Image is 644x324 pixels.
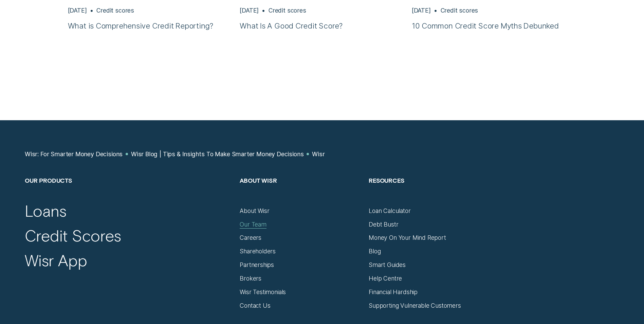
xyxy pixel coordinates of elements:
[369,288,418,296] a: Financial Hardship
[240,21,404,31] h3: What Is A Good Credit Score?
[240,7,259,14] div: [DATE]
[68,21,232,31] h3: What is Comprehensive Credit Reporting?
[240,275,261,282] a: Brokers
[240,177,361,207] h2: About Wisr
[369,177,490,207] h2: Resources
[25,201,66,220] a: Loans
[131,150,304,158] a: Wisr Blog | Tips & Insights To Make Smarter Money Decisions
[369,207,410,215] a: Loan Calculator
[240,302,270,309] a: Contact Us
[312,150,325,158] a: Wisr
[412,7,431,14] div: [DATE]
[240,261,274,269] a: Partnerships
[369,248,381,255] a: Blog
[68,7,87,14] div: [DATE]
[240,221,266,228] a: Our Team
[240,248,276,255] a: Shareholders
[369,302,461,309] a: Supporting Vulnerable Customers
[269,7,306,14] div: Credit scores
[369,261,406,269] a: Smart Guides
[240,207,269,215] a: About Wisr
[25,250,87,270] a: Wisr App
[369,234,446,241] a: Money On Your Mind Report
[25,226,121,245] a: Credit Scores
[369,275,402,282] a: Help Centre
[369,221,398,228] a: Debt Bustr
[412,21,576,31] h3: 10 Common Credit Score Myths Debunked
[96,7,134,14] div: Credit scores
[240,288,286,296] a: Wisr Testimonials
[25,150,123,158] a: Wisr: For Smarter Money Decisions
[25,177,232,207] h2: Our Products
[441,7,478,14] div: Credit scores
[240,234,261,241] a: Careers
